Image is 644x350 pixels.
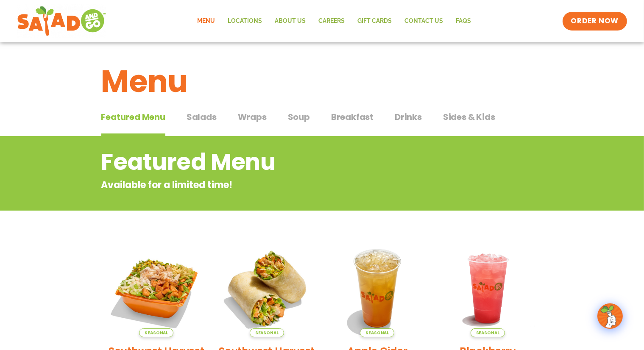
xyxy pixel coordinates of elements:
[101,145,475,179] h2: Featured Menu
[101,108,543,136] div: Tabbed content
[395,111,422,123] span: Drinks
[17,4,106,38] img: new-SAG-logo-768×292
[288,111,310,123] span: Soup
[312,11,351,31] a: Careers
[139,328,173,337] span: Seasonal
[563,12,627,31] a: ORDER NOW
[101,58,543,104] h1: Menu
[238,111,267,123] span: Wraps
[101,178,475,192] p: Available for a limited time!
[443,111,495,123] span: Sides & Kids
[471,328,505,337] span: Seasonal
[101,111,165,123] span: Featured Menu
[187,111,217,123] span: Salads
[331,111,374,123] span: Breakfast
[250,328,284,337] span: Seasonal
[269,11,312,31] a: About Us
[571,16,619,26] span: ORDER NOW
[191,11,222,31] a: Menu
[450,11,478,31] a: FAQs
[108,239,206,337] img: Product photo for Southwest Harvest Salad
[439,239,537,337] img: Product photo for Blackberry Bramble Lemonade
[191,11,478,31] nav: Menu
[218,239,316,337] img: Product photo for Southwest Harvest Wrap
[360,328,394,337] span: Seasonal
[329,239,427,337] img: Product photo for Apple Cider Lemonade
[399,11,450,31] a: Contact Us
[222,11,269,31] a: Locations
[598,304,622,328] img: wpChatIcon
[351,11,399,31] a: GIFT CARDS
